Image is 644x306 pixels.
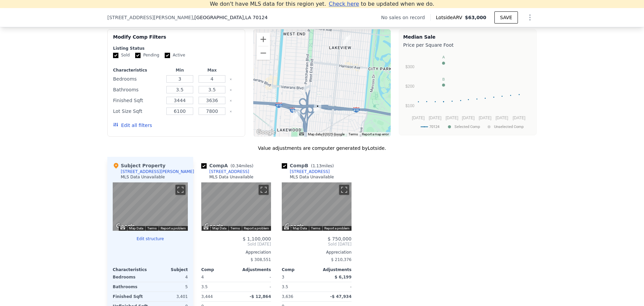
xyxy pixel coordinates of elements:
[201,182,271,231] div: Map
[330,294,352,299] span: -$ 47,934
[113,68,162,73] div: Characteristics
[259,185,269,195] button: Toggle fullscreen view
[236,267,271,272] div: Adjustments
[237,282,271,292] div: -
[152,282,188,292] div: 5
[113,272,149,282] div: Bedrooms
[113,162,165,169] div: Subject Property
[244,15,268,20] span: , LA 70124
[284,226,289,229] button: Keyboard shortcuts
[150,267,188,272] div: Subject
[135,52,159,58] label: Pending
[299,132,304,135] button: Keyboard shortcuts
[403,50,532,134] svg: A chart.
[454,125,480,129] text: Selected Comp
[209,174,254,180] div: MLS Data Unavailable
[107,14,193,21] span: [STREET_ADDRESS][PERSON_NAME]
[113,53,118,58] input: Sold
[113,106,162,116] div: Lot Size Sqft
[429,125,439,129] text: 70124
[362,132,389,136] a: Report a map error
[237,272,271,282] div: -
[120,226,125,229] button: Keyboard shortcuts
[197,68,227,73] div: Max
[331,257,352,262] span: $ 210,376
[257,33,270,46] button: Zoom in
[282,242,352,247] span: Sold [DATE]
[203,222,225,231] a: Open this area in Google Maps (opens a new window)
[113,292,149,301] div: Finished Sqft
[293,226,307,231] button: Map Data
[209,169,249,174] div: [STREET_ADDRESS]
[293,110,300,121] div: 116 Oak Tree Dr
[406,103,415,108] text: $100
[113,282,149,292] div: Bathrooms
[113,267,150,272] div: Characteristics
[282,169,330,174] a: [STREET_ADDRESS]
[403,40,532,50] div: Price per Square Foot
[113,34,239,46] div: Modify Comp Filters
[165,68,195,73] div: Min
[479,116,491,120] text: [DATE]
[282,182,352,231] div: Street View
[228,164,256,168] span: ( miles)
[250,294,271,299] span: -$ 12,864
[152,292,188,301] div: 3,401
[494,125,524,129] text: Unselected Comp
[113,122,152,129] button: Edit all filters
[283,222,306,231] a: Open this area in Google Maps (opens a new window)
[329,1,359,7] span: Check here
[113,96,162,105] div: Finished Sqft
[121,169,194,174] div: [STREET_ADDRESS][PERSON_NAME]
[113,182,188,231] div: Map
[113,85,162,94] div: Bathrooms
[442,77,445,81] text: B
[147,226,157,230] a: Terms (opens in new tab)
[314,103,321,114] div: 5672 Rosemary Pl
[282,294,293,299] span: 3,636
[308,164,336,168] span: ( miles)
[313,164,322,168] span: 1.13
[165,52,185,58] label: Active
[318,282,352,292] div: -
[255,128,277,137] a: Open this area in Google Maps (opens a new window)
[282,275,284,279] span: 3
[229,110,232,113] button: Clear
[113,182,188,231] div: Street View
[308,132,344,136] span: Map data ©2025 Google
[255,128,277,137] img: Google
[462,116,475,120] text: [DATE]
[282,267,317,272] div: Comp
[204,226,208,229] button: Keyboard shortcuts
[212,226,226,231] button: Map Data
[201,294,213,299] span: 3,444
[523,11,537,24] button: Show Options
[201,242,271,247] span: Sold [DATE]
[193,14,268,21] span: , [GEOGRAPHIC_DATA]
[403,34,532,40] div: Median Sale
[282,250,352,255] div: Appreciation
[290,174,334,180] div: MLS Data Unavailable
[436,14,465,21] span: Lotside ARV
[282,162,336,169] div: Comp B
[348,132,358,136] a: Terms (opens in new tab)
[495,116,508,120] text: [DATE]
[343,35,351,46] div: 6524 Memphis St
[317,267,352,272] div: Adjustments
[243,236,271,242] span: $ 1,100,000
[494,11,518,24] button: SAVE
[201,282,235,292] div: 3.5
[175,185,185,195] button: Toggle fullscreen view
[282,182,352,231] div: Map
[113,52,130,58] label: Sold
[201,162,256,169] div: Comp A
[201,275,204,279] span: 4
[107,145,537,151] div: Value adjustments are computer generated by Lotside .
[282,282,315,292] div: 3.5
[203,222,225,231] img: Google
[251,257,271,262] span: $ 308,551
[129,226,143,231] button: Map Data
[465,15,486,20] span: $63,000
[165,53,170,58] input: Active
[311,226,320,230] a: Terms (opens in new tab)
